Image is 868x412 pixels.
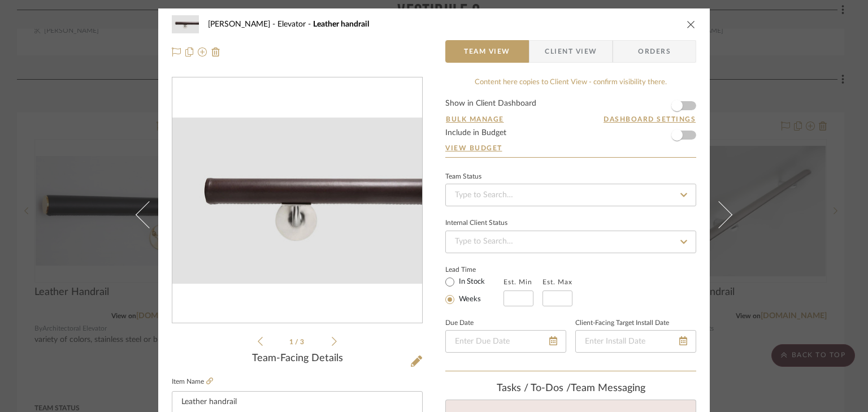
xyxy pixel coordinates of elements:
span: Leather handrail [313,20,369,28]
img: Remove from project [211,47,220,57]
label: Due Date [445,320,474,326]
span: Orders [626,40,683,63]
label: Lead Time [445,264,504,275]
input: Type to Search… [445,231,696,253]
input: Enter Install Date [575,330,696,353]
label: Est. Max [542,278,572,286]
img: bec697e3-9b31-42cd-bf86-04a254538621_48x40.jpg [172,13,199,36]
label: Client-Facing Target Install Date [575,320,669,326]
span: Tasks / To-Dos / [497,383,571,393]
div: team Messaging [445,383,696,395]
span: Team View [464,40,510,63]
label: Weeks [457,294,481,305]
span: Client View [545,40,597,63]
button: close [686,19,696,29]
button: Dashboard Settings [603,114,696,124]
span: Elevator [277,20,313,28]
mat-radio-group: Select item type [445,275,504,306]
span: 1 [289,339,295,345]
span: 3 [300,339,306,345]
label: Item Name [172,377,213,387]
div: Internal Client Status [445,220,507,226]
div: Team-Facing Details [172,353,423,365]
span: / [295,339,300,345]
input: Type to Search… [445,184,696,206]
div: 0 [172,105,422,297]
button: Bulk Manage [445,114,505,124]
label: Est. Min [504,278,532,286]
a: View Budget [445,144,696,153]
span: [PERSON_NAME] [208,20,277,28]
label: In Stock [457,277,485,287]
div: Team Status [445,174,481,180]
div: Content here copies to Client View - confirm visibility there. [445,77,696,88]
img: bec697e3-9b31-42cd-bf86-04a254538621_436x436.jpg [172,118,422,284]
input: Enter Due Date [445,330,566,353]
